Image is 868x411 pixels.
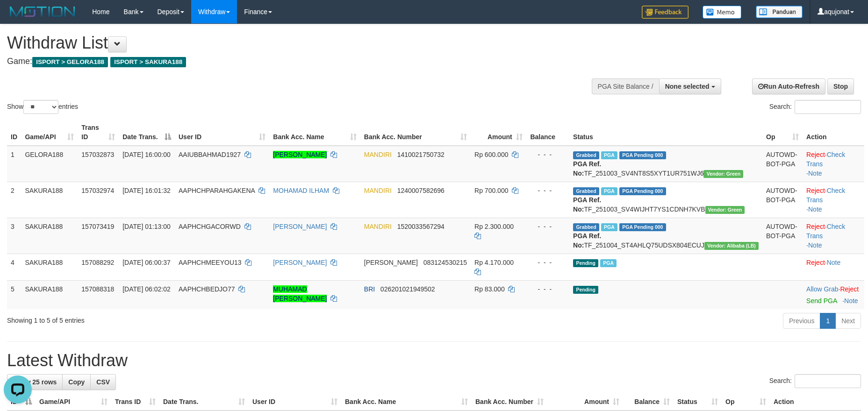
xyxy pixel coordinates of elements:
[179,285,235,293] span: AAPHCHBEDJO77
[619,187,666,195] span: PGA Pending
[783,313,820,329] a: Previous
[526,119,569,146] th: Balance
[341,393,472,411] th: Bank Acc. Name: activate to sort column ascending
[111,393,159,411] th: Trans ID: activate to sort column ascending
[364,259,418,266] span: [PERSON_NAME]
[122,187,170,194] span: [DATE] 16:01:32
[659,78,721,94] button: None selected
[364,285,375,293] span: BRI
[7,351,861,370] h1: Latest Withdraw
[7,5,78,19] img: MOTION_logo.png
[472,393,547,411] th: Bank Acc. Number: activate to sort column ascending
[573,151,599,159] span: Grabbed
[81,259,114,266] span: 157088292
[835,313,861,329] a: Next
[806,151,845,168] a: Check Trans
[806,297,837,305] a: Send PGA
[601,223,617,231] span: Marked by aquandsa
[762,182,803,218] td: AUTOWD-BOT-PGA
[573,187,599,195] span: Grabbed
[820,313,836,329] a: 1
[23,100,58,114] select: Showentries
[364,223,392,230] span: MANDIRI
[179,223,241,230] span: AAPHCHGACORWD
[806,285,840,293] span: ·
[808,205,822,213] a: Note
[806,285,838,293] a: Allow Grab
[840,285,859,293] a: Reject
[573,286,598,294] span: Pending
[397,187,445,194] span: Copy 1240007582696 to clipboard
[122,223,170,230] span: [DATE] 01:13:00
[762,146,803,182] td: AUTOWD-BOT-PGA
[573,196,601,213] b: PGA Ref. No:
[623,393,674,411] th: Balance: activate to sort column ascending
[179,259,242,266] span: AAPHCHMEEYOU13
[573,160,601,177] b: PGA Ref. No:
[722,393,770,411] th: Op: activate to sort column ascending
[364,151,392,158] span: MANDIRI
[4,4,32,32] button: Open LiveChat chat widget
[122,151,170,158] span: [DATE] 16:00:00
[380,285,435,293] span: Copy 026201021949502 to clipboard
[619,151,666,159] span: PGA Pending
[471,119,526,146] th: Amount: activate to sort column ascending
[7,182,21,218] td: 2
[705,206,745,214] span: Vendor URL: https://service4.1velocity.biz
[474,259,514,266] span: Rp 4.170.000
[806,223,825,230] a: Reject
[569,146,762,182] td: TF_251003_SV4NT8S5XYT1UR751WJ6
[273,151,327,158] a: [PERSON_NAME]
[803,146,864,182] td: · ·
[119,119,175,146] th: Date Trans.: activate to sort column descending
[7,218,21,254] td: 3
[844,297,858,305] a: Note
[21,280,78,309] td: SAKURA188
[7,146,21,182] td: 1
[703,170,743,178] span: Vendor URL: https://service4.1velocity.biz
[642,6,689,19] img: Feedback.jpg
[601,187,617,195] span: Marked by aquricky
[770,393,861,411] th: Action
[756,6,803,18] img: panduan.png
[665,83,710,90] span: None selected
[7,57,569,66] h4: Game:
[674,393,722,411] th: Status: activate to sort column ascending
[81,285,114,293] span: 157088318
[7,312,355,325] div: Showing 1 to 5 of 5 entries
[808,241,822,249] a: Note
[474,187,508,194] span: Rp 700.000
[179,151,241,158] span: AAIUBBAHMAD1927
[397,151,445,158] span: Copy 1410021750732 to clipboard
[21,254,78,280] td: SAKURA188
[7,34,569,52] h1: Withdraw List
[110,57,186,67] span: ISPORT > SAKURA188
[68,378,85,386] span: Copy
[397,223,445,230] span: Copy 1520033567294 to clipboard
[752,78,825,94] a: Run Auto-Refresh
[806,259,825,266] a: Reject
[806,187,845,204] a: Check Trans
[21,182,78,218] td: SAKURA188
[530,186,566,195] div: - - -
[803,254,864,280] td: ·
[569,119,762,146] th: Status
[360,119,471,146] th: Bank Acc. Number: activate to sort column ascending
[803,218,864,254] td: · ·
[703,6,742,19] img: Button%20Memo.svg
[21,146,78,182] td: GELORA188
[122,285,170,293] span: [DATE] 06:02:02
[364,187,392,194] span: MANDIRI
[7,280,21,309] td: 5
[273,187,329,194] a: MOHAMAD ILHAM
[795,374,861,388] input: Search:
[21,119,78,146] th: Game/API: activate to sort column ascending
[90,374,116,390] a: CSV
[530,222,566,231] div: - - -
[96,378,110,386] span: CSV
[803,280,864,309] td: ·
[81,223,114,230] span: 157073419
[273,285,327,302] a: MUHAMAD [PERSON_NAME]
[273,223,327,230] a: [PERSON_NAME]
[704,242,759,250] span: Vendor URL: https://dashboard.q2checkout.com/secure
